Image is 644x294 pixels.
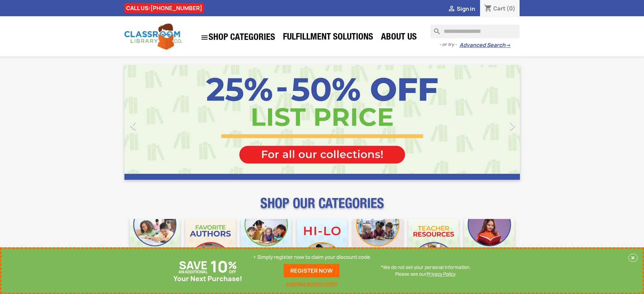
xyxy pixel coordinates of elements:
a: Advanced Search→ [459,42,510,49]
span: - or try - [439,41,459,48]
i:  [448,5,456,13]
img: CLC_Teacher_Resources_Mobile.jpg [408,219,459,269]
span: → [505,42,510,49]
span: (0) [506,5,516,12]
a:  Sign in [448,5,475,13]
a: [PHONE_NUMBER] [150,4,202,12]
img: CLC_HiLo_Mobile.jpg [297,219,347,269]
img: CLC_Dyslexia_Mobile.jpg [464,219,515,269]
a: Fulfillment Solutions [280,31,377,45]
span: Cart [493,5,505,12]
i: search [430,25,438,33]
i: shopping_cart [484,5,492,13]
i:  [125,117,142,134]
a: Next [460,65,520,180]
img: CLC_Fiction_Nonfiction_Mobile.jpg [353,219,403,269]
img: CLC_Phonics_And_Decodables_Mobile.jpg [241,219,291,269]
input: Search [430,25,520,38]
i:  [504,117,521,134]
img: CLC_Favorite_Authors_Mobile.jpg [185,219,236,269]
p: SHOP OUR CATEGORIES [124,201,520,214]
a: Previous [124,65,184,180]
i:  [200,33,209,42]
a: About Us [378,31,420,45]
span: Sign in [457,5,475,13]
img: Classroom Library Company [124,24,182,50]
div: CALL US: [124,3,204,13]
img: CLC_Bulk_Mobile.jpg [130,219,180,269]
a: SHOP CATEGORIES [197,30,279,45]
ul: Carousel container [124,65,520,180]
